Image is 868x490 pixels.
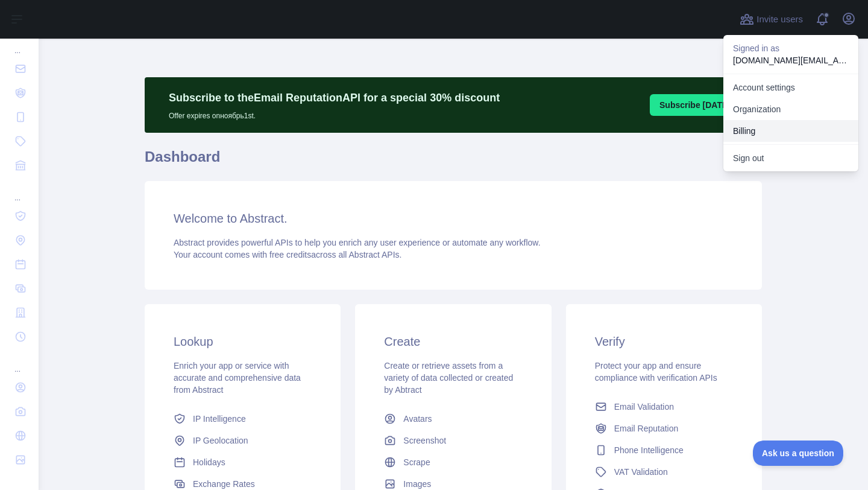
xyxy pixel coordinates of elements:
a: VAT Validation [590,461,738,483]
a: Avatars [379,408,527,430]
div: ... [10,179,29,203]
iframe: Toggle Customer Support [753,441,844,466]
button: Sign out [723,147,858,169]
h1: Dashboard [145,147,762,176]
span: Abstract provides powerful APIs to help you enrich any user experience or automate any workflow. [174,238,541,247]
h3: Lookup [174,333,312,350]
p: Subscribe to the Email Reputation API for a special 30 % discount [169,89,500,106]
a: IP Geolocation [169,430,316,451]
p: [DOMAIN_NAME][EMAIL_ADDRESS][DOMAIN_NAME] [733,54,849,66]
span: Screenshot [403,434,446,447]
span: Your account comes with across all Abstract APIs. [174,250,401,259]
span: Protect your app and ensure compliance with verification APIs [595,361,717,383]
h3: Verify [595,333,733,350]
a: Phone Intelligence [590,439,738,461]
h3: Welcome to Abstract. [174,210,733,227]
div: ... [10,31,29,56]
p: Signed in as [733,42,849,54]
button: Invite users [737,10,805,29]
span: Scrape [403,456,430,468]
span: Email Validation [614,401,674,413]
a: Account settings [723,77,858,98]
div: ... [10,350,29,374]
span: Avatars [403,413,432,425]
span: IP Intelligence [193,413,246,425]
a: Holidays [169,451,316,473]
span: Holidays [193,456,225,468]
h3: Create [384,333,522,350]
span: Phone Intelligence [614,444,684,456]
p: Offer expires on ноябрь 1st. [169,106,500,121]
span: Exchange Rates [193,478,255,490]
button: Subscribe [DATE] [650,94,740,116]
span: VAT Validation [614,466,668,478]
a: Screenshot [379,430,527,451]
span: IP Geolocation [193,434,248,447]
a: IP Intelligence [169,408,316,430]
a: Organization [723,98,858,120]
a: Scrape [379,451,527,473]
span: Images [403,478,431,490]
a: Email Validation [590,396,738,418]
span: Invite users [756,13,803,27]
button: Billing [723,120,858,142]
span: Enrich your app or service with accurate and comprehensive data from Abstract [174,361,301,395]
a: Email Reputation [590,418,738,439]
span: free credits [269,250,311,259]
span: Create or retrieve assets from a variety of data collected or created by Abtract [384,361,513,395]
span: Email Reputation [614,422,679,434]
